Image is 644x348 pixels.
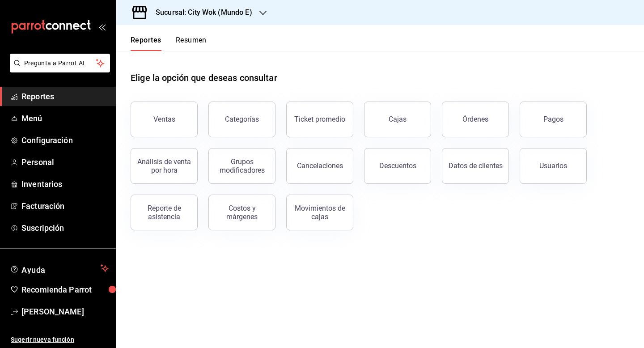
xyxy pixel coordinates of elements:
div: Descuentos [379,161,416,170]
div: Usuarios [539,161,567,170]
h3: Sucursal: City Wok (Mundo E) [148,7,252,18]
div: Cancelaciones [297,161,343,170]
h1: Elige la opción que deseas consultar [131,71,277,85]
button: open_drawer_menu [98,23,106,30]
button: Reporte de asistencia [131,195,198,230]
span: [PERSON_NAME] [21,306,109,318]
button: Costos y márgenes [208,195,275,230]
a: Cajas [364,102,431,137]
div: Reporte de asistencia [136,204,192,221]
button: Ticket promedio [286,102,353,137]
button: Órdenes [442,102,509,137]
span: Personal [21,156,109,168]
button: Análisis de venta por hora [131,148,198,184]
button: Grupos modificadores [208,148,275,184]
div: Costos y márgenes [214,204,270,221]
span: Pregunta a Parrot AI [24,59,96,68]
button: Reportes [131,36,161,51]
button: Usuarios [520,148,587,184]
div: navigation tabs [131,36,207,51]
div: Movimientos de cajas [292,204,347,221]
button: Descuentos [364,148,431,184]
button: Pregunta a Parrot AI [10,54,110,72]
div: Cajas [389,114,407,125]
span: Configuración [21,134,109,146]
span: Sugerir nueva función [11,335,109,344]
div: Ticket promedio [294,115,345,123]
div: Ventas [153,115,175,123]
div: Pagos [543,115,563,123]
span: Inventarios [21,178,109,190]
span: Facturación [21,200,109,212]
span: Reportes [21,90,109,102]
div: Análisis de venta por hora [136,157,192,174]
span: Ayuda [21,263,97,274]
div: Datos de clientes [449,161,503,170]
button: Resumen [176,36,207,51]
button: Ventas [131,102,198,137]
a: Pregunta a Parrot AI [6,65,110,74]
button: Cancelaciones [286,148,353,184]
div: Órdenes [462,115,488,123]
span: Recomienda Parrot [21,284,109,296]
div: Categorías [225,115,259,123]
button: Movimientos de cajas [286,195,353,230]
button: Pagos [520,102,587,137]
span: Menú [21,112,109,124]
div: Grupos modificadores [214,157,270,174]
button: Datos de clientes [442,148,509,184]
button: Categorías [208,102,275,137]
span: Suscripción [21,222,109,234]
